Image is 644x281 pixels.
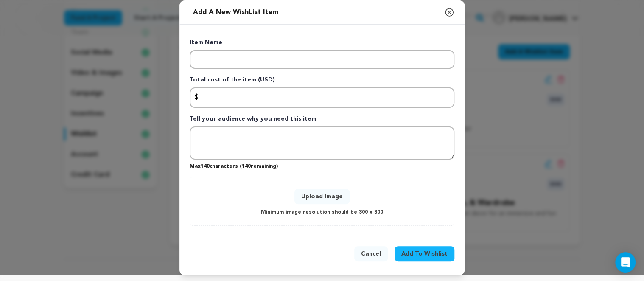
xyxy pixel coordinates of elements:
[190,50,454,69] input: Enter item name
[401,250,448,258] span: Add To Wishlist
[190,87,454,108] input: Enter total cost of the item
[190,126,454,160] textarea: Tell your audience why you need this item
[190,4,282,21] h2: Add a new WishList item
[195,93,199,103] span: $
[190,38,454,50] p: Item Name
[201,164,210,169] span: 140
[190,115,454,126] p: Tell your audience why you need this item
[261,208,383,217] p: Minimum image resolution should be 300 x 300
[294,189,350,204] button: Upload Image
[242,164,251,169] span: 140
[615,252,636,273] div: Open Intercom Messenger
[190,160,454,170] p: Max characters ( remaining)
[395,246,454,261] button: Add To Wishlist
[190,76,454,87] p: Total cost of the item (USD)
[354,246,388,261] button: Cancel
